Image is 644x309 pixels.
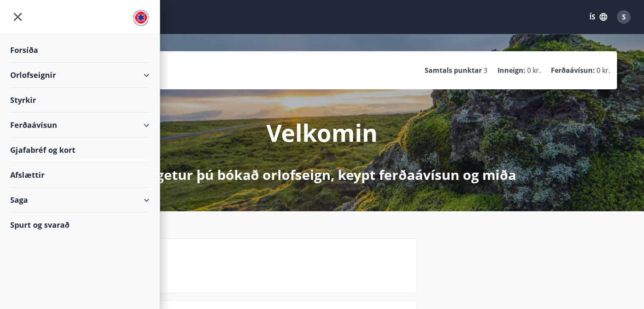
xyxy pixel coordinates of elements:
[10,113,149,138] div: Ferðaávísun
[527,66,541,75] span: 0 kr.
[128,166,516,184] p: Hér getur þú bókað orlofseign, keypt ferðaávísun og miða
[10,88,149,113] div: Styrkir
[425,66,482,75] p: Samtals punktar
[585,9,612,25] button: ÍS
[10,212,149,237] div: Spurt og svarað
[484,66,487,75] span: 3
[498,66,525,75] p: Inneign :
[10,38,149,63] div: Forsíða
[597,66,610,75] span: 0 kr.
[10,188,149,212] div: Saga
[10,138,149,163] div: Gjafabréf og kort
[614,7,634,27] button: S
[10,9,25,25] button: menu
[551,66,595,75] p: Ferðaávísun :
[133,9,149,26] img: union_logo
[266,116,378,149] p: Velkomin
[90,260,410,274] p: Næstu helgi
[10,63,149,88] div: Orlofseignir
[10,163,149,188] div: Afslættir
[622,12,626,22] span: S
